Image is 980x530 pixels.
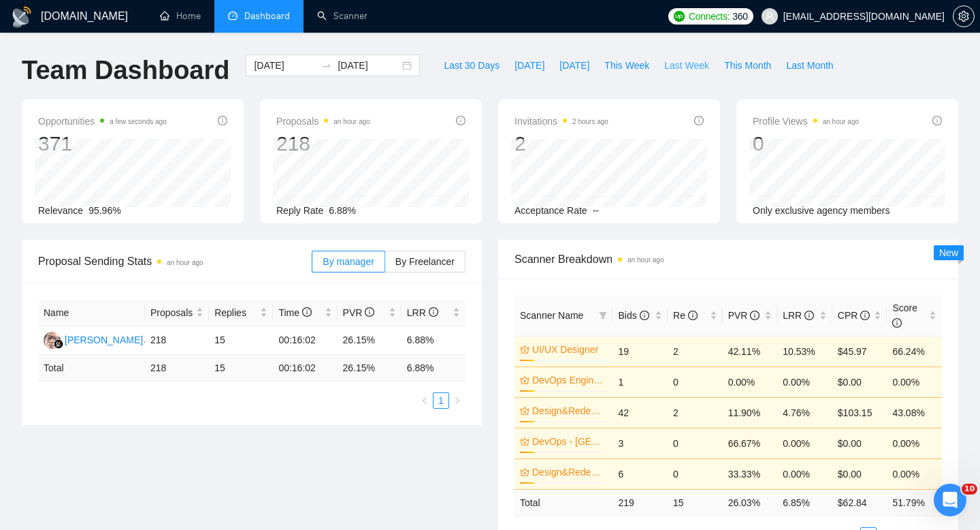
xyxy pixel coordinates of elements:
td: $ 62.84 [832,489,887,516]
span: LRR [407,307,438,318]
button: This Month [717,54,779,76]
span: Proposals [276,113,370,129]
td: 15 [209,355,273,381]
td: 15 [668,489,723,516]
a: 1 [434,393,448,408]
span: Opportunities [38,113,167,129]
span: info-circle [892,318,902,328]
td: 33.33% [723,458,778,489]
span: info-circle [860,311,870,320]
span: info-circle [365,307,374,317]
a: DevOps - [GEOGRAPHIC_DATA] [532,434,604,449]
span: crown [520,406,529,416]
span: This Month [724,58,771,73]
a: homeHome [160,10,201,22]
td: Total [38,355,145,381]
button: [DATE] [552,54,597,76]
span: info-circle [804,311,814,320]
span: Time [278,307,311,318]
td: 66.24% [887,336,942,367]
span: CPR [838,310,870,321]
span: Relevance [38,205,83,216]
span: LRR [783,310,814,321]
a: Design&Redesign (without budget) [532,465,604,480]
span: Only exclusive agency members [753,205,890,216]
span: info-circle [429,307,438,317]
span: 360 [732,9,747,24]
li: Next Page [449,392,465,409]
div: 0 [753,131,859,157]
td: 6.85 % [777,489,832,516]
td: 0.00% [777,428,832,458]
div: 371 [38,131,167,157]
th: Proposals [145,300,209,326]
span: info-circle [640,311,649,320]
span: Re [673,310,698,321]
span: Acceptance Rate [514,205,587,216]
img: logo [11,6,33,28]
td: 11.90% [723,397,778,428]
span: filter [599,311,607,319]
span: By Freelancer [395,256,455,267]
img: HH [44,332,61,349]
td: 6.88% [402,326,465,355]
span: Proposal Sending Stats [38,253,312,270]
td: 15 [209,326,273,355]
img: upwork-logo.png [674,11,685,22]
td: 00:16:02 [273,326,337,355]
span: PVR [343,307,375,318]
td: 218 [145,326,209,355]
a: Design&Redesign [532,403,604,418]
span: Connects: [689,9,730,24]
span: info-circle [456,116,465,125]
time: 2 hours ago [572,118,608,125]
span: Dashboard [244,10,290,22]
span: Reply Rate [276,205,323,216]
button: Last Month [779,54,840,76]
td: 0 [668,367,723,397]
img: gigradar-bm.png [54,339,63,349]
td: 6 [612,458,668,489]
span: New [939,247,958,258]
button: right [449,392,465,409]
button: setting [953,5,975,27]
iframe: Intercom live chat [934,484,966,516]
td: 42.11% [723,336,778,367]
time: an hour ago [333,118,370,125]
a: setting [953,11,975,22]
td: 6.88 % [402,355,465,381]
td: 0.00% [887,428,942,458]
button: left [416,392,433,409]
span: [DATE] [514,58,544,73]
button: This Week [597,54,657,76]
div: 2 [514,131,608,157]
span: Bids [618,310,649,321]
span: crown [520,467,529,477]
span: -- [593,205,599,216]
li: Previous Page [416,392,433,409]
span: This Week [604,58,649,73]
span: Scanner Breakdown [514,251,942,268]
span: info-circle [688,311,698,320]
td: $0.00 [832,367,887,397]
div: [PERSON_NAME] [65,332,143,347]
span: crown [520,375,529,385]
span: setting [953,11,974,22]
span: left [421,396,429,405]
th: Replies [209,300,273,326]
button: Last 30 Days [436,54,507,76]
span: By manager [323,256,374,267]
td: 0.00% [723,367,778,397]
td: 00:16:02 [273,355,337,381]
time: an hour ago [167,259,203,266]
button: [DATE] [507,54,552,76]
span: Score [892,302,917,328]
span: 95.96% [88,205,120,216]
td: 26.15% [338,326,402,355]
span: info-circle [932,116,942,125]
td: 43.08% [887,397,942,428]
span: 10 [962,484,977,495]
a: DevOps Engineering [532,373,604,388]
span: to [321,60,332,71]
span: swap-right [321,60,332,71]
